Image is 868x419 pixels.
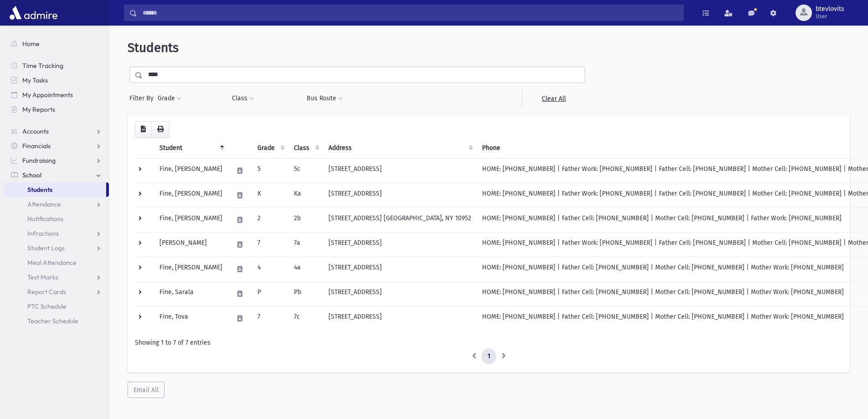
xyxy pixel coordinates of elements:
[4,255,109,270] a: Meal Attendance
[288,138,323,159] th: Class: activate to sort column ascending
[22,91,73,99] span: My Appointments
[154,232,228,257] td: [PERSON_NAME]
[154,281,228,306] td: Fine, Sarala
[27,288,66,296] span: Report Cards
[323,183,477,207] td: [STREET_ADDRESS]
[4,88,109,102] a: My Appointments
[252,158,288,183] td: 5
[22,76,48,84] span: My Tasks
[323,138,477,159] th: Address: activate to sort column ascending
[27,186,52,194] span: Students
[154,207,228,232] td: Fine, [PERSON_NAME]
[128,40,179,55] span: Students
[4,36,109,51] a: Home
[154,257,228,281] td: Fine, [PERSON_NAME]
[288,183,323,207] td: Ka
[522,90,585,107] a: Clear All
[252,306,288,331] td: 7
[252,183,288,207] td: K
[154,158,228,183] td: Fine, [PERSON_NAME]
[816,5,844,13] span: btevlovits
[27,317,78,325] span: Teacher Schedule
[27,302,67,310] span: PTC Schedule
[4,314,109,328] a: Teacher Schedule
[323,207,477,232] td: [STREET_ADDRESS] [GEOGRAPHIC_DATA], NY 10952
[135,338,842,347] div: Showing 1 to 7 of 7 entries
[154,138,228,159] th: Student: activate to sort column descending
[252,257,288,281] td: 4
[482,348,496,365] a: 1
[4,270,109,285] a: Test Marks
[22,127,49,135] span: Accounts
[4,299,109,314] a: PTC Schedule
[4,197,109,212] a: Attendance
[323,257,477,281] td: [STREET_ADDRESS]
[288,281,323,306] td: Pb
[323,158,477,183] td: [STREET_ADDRESS]
[323,306,477,331] td: [STREET_ADDRESS]
[7,4,60,22] img: AdmirePro
[4,168,109,182] a: School
[4,285,109,299] a: Report Cards
[288,158,323,183] td: 5c
[22,40,40,48] span: Home
[154,183,228,207] td: Fine, [PERSON_NAME]
[4,58,109,73] a: Time Tracking
[231,90,254,107] button: Class
[4,212,109,226] a: Notifications
[288,257,323,281] td: 4a
[135,121,152,138] button: CSV
[128,382,164,398] button: Email All
[252,138,288,159] th: Grade: activate to sort column ascending
[137,5,683,21] input: Search
[27,200,61,208] span: Attendance
[4,73,109,88] a: My Tasks
[323,232,477,257] td: [STREET_ADDRESS]
[288,232,323,257] td: 7a
[4,153,109,168] a: Fundraising
[22,62,63,70] span: Time Tracking
[252,232,288,257] td: 7
[323,281,477,306] td: [STREET_ADDRESS]
[4,102,109,117] a: My Reports
[4,241,109,255] a: Student Logs
[22,142,51,150] span: Financials
[306,90,343,107] button: Bus Route
[27,273,58,281] span: Test Marks
[27,229,59,238] span: Infractions
[22,105,55,114] span: My Reports
[252,281,288,306] td: P
[27,259,77,267] span: Meal Attendance
[151,121,169,138] button: Print
[4,139,109,153] a: Financials
[4,182,106,197] a: Students
[4,124,109,139] a: Accounts
[288,207,323,232] td: 2b
[816,13,844,20] span: User
[157,90,182,107] button: Grade
[252,207,288,232] td: 2
[27,215,63,223] span: Notifications
[27,244,65,252] span: Student Logs
[288,306,323,331] td: 7c
[154,306,228,331] td: Fine, Tova
[22,156,56,165] span: Fundraising
[22,171,41,179] span: School
[129,93,157,103] span: Filter By
[4,226,109,241] a: Infractions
